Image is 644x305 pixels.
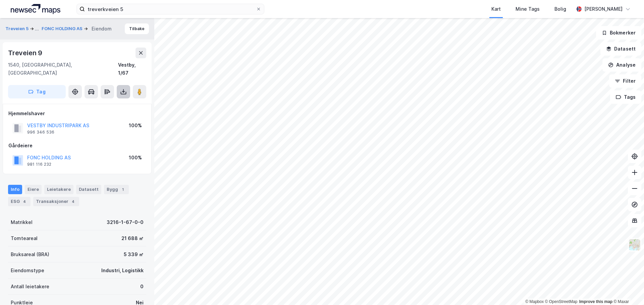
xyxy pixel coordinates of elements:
div: 100% [129,154,142,162]
div: Eiendomstype [11,266,44,275]
div: Bygg [104,185,129,194]
div: Antall leietakere [11,283,49,291]
div: 981 116 232 [27,162,51,167]
div: Tomteareal [11,234,38,242]
img: Z [628,238,641,251]
div: 21 688 ㎡ [121,234,144,242]
div: Bolig [554,5,566,13]
img: logo.a4113a55bc3d86da70a041830d287a7e.svg [11,4,60,14]
div: 0 [140,283,144,291]
div: 3216-1-67-0-0 [107,218,144,226]
iframe: Chat Widget [610,273,644,305]
a: Mapbox [525,299,544,304]
div: Treveien 9 [8,48,44,58]
button: Analyse [602,58,641,72]
div: Gårdeiere [8,142,146,150]
a: Improve this map [579,299,612,304]
div: Kart [491,5,501,13]
button: Treveien 5 [5,25,30,33]
div: 4 [70,198,76,205]
div: Datasett [76,185,101,194]
div: Kontrollprogram for chat [610,273,644,305]
div: 5 339 ㎡ [124,250,144,258]
button: Bokmerker [596,26,641,40]
div: 4 [21,198,28,205]
div: Mine Tags [516,5,540,13]
div: ESG [8,197,31,206]
div: Vestby, 1/67 [118,61,146,77]
button: Datasett [600,42,641,56]
input: Søk på adresse, matrikkel, gårdeiere, leietakere eller personer [85,4,256,14]
div: Transaksjoner [33,197,79,206]
div: Info [8,185,22,194]
div: Industri, Logistikk [101,266,144,275]
div: Bruksareal (BRA) [11,250,49,258]
div: 996 346 536 [27,130,54,135]
div: 1540, [GEOGRAPHIC_DATA], [GEOGRAPHIC_DATA] [8,61,118,77]
button: Tilbake [125,23,149,34]
button: Filter [609,74,641,88]
div: [PERSON_NAME] [584,5,623,13]
div: Hjemmelshaver [8,109,146,118]
div: ... [35,25,39,33]
button: Tag [8,85,66,98]
div: 100% [129,122,142,130]
div: Eiere [25,185,42,194]
a: OpenStreetMap [545,299,578,304]
div: 1 [119,186,126,193]
button: Tags [610,90,641,104]
button: FONC HOLDING AS [42,25,84,32]
div: Leietakere [44,185,73,194]
div: Eiendom [92,25,112,33]
div: Matrikkel [11,218,33,226]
